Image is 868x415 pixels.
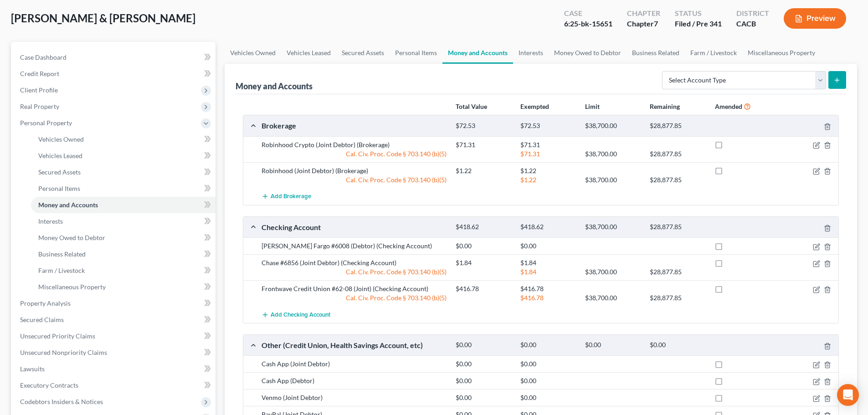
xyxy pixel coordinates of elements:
div: $1.22 [516,175,580,184]
div: $38,700.00 [580,293,645,302]
div: $0.00 [516,393,580,402]
div: Chase #6856 (Joint Debtor) (Checking Account) [257,258,451,267]
a: Secured Claims [13,312,216,328]
span: Secured Assets [38,168,81,176]
span: Credit Report [20,70,59,77]
div: $28,877.85 [645,267,710,277]
div: Chapter [627,19,660,29]
div: $38,700.00 [580,267,645,277]
span: Interests [38,217,63,225]
div: Robinhood Crypto (Joint Debtor) (Brokerage) [257,140,451,149]
div: $71.31 [516,140,580,149]
a: Unsecured Nonpriority Claims [13,344,216,361]
span: Vehicles Leased [38,152,82,159]
div: $28,877.85 [645,122,710,130]
span: Farm / Livestock [38,266,85,274]
div: $0.00 [451,341,516,349]
div: Other (Credit Union, Health Savings Account, etc) [257,340,451,350]
div: CACB [736,19,769,29]
span: Vehicles Owned [38,135,84,143]
a: Vehicles Leased [31,148,216,164]
div: [PERSON_NAME] Fargo #6008 (Debtor) (Checking Account) [257,241,451,251]
a: Money Owed to Debtor [549,42,627,64]
div: Chapter [627,8,660,19]
div: 6:25-bk-15651 [564,19,612,29]
div: Cal. Civ. Proc. Code § 703.140 (b)(5) [257,175,451,184]
div: $38,700.00 [580,122,645,130]
div: District [736,8,769,19]
span: Codebtors Insiders & Notices [20,398,103,405]
div: Robinhood (Joint Debtor) (Brokerage) [257,166,451,175]
div: Brokerage [257,121,451,130]
div: $416.78 [516,293,580,302]
a: Interests [31,213,216,230]
a: Vehicles Owned [225,42,281,64]
div: $1.22 [516,166,580,175]
div: $28,877.85 [645,149,710,159]
a: Farm / Livestock [31,262,216,279]
div: Case [564,8,612,19]
div: $0.00 [516,359,580,369]
a: Money and Accounts [31,197,216,213]
a: Money Owed to Debtor [31,230,216,246]
div: $28,877.85 [645,293,710,302]
div: $0.00 [451,359,516,369]
div: $38,700.00 [580,175,645,184]
div: $0.00 [451,393,516,402]
strong: Exempted [520,102,549,110]
strong: Total Value [456,102,487,110]
div: Cash App (Joint Debtor) [257,359,451,369]
span: [PERSON_NAME] & [PERSON_NAME] [11,11,195,25]
a: Unsecured Priority Claims [13,328,216,344]
a: Interests [513,42,549,64]
div: $1.84 [451,258,516,267]
div: $418.62 [516,223,580,231]
span: Real Property [20,102,59,110]
a: Property Analysis [13,295,216,312]
div: Venmo (Joint Debtor) [257,393,451,402]
div: $0.00 [451,376,516,385]
div: Filed / Pre 341 [675,19,722,29]
a: Secured Assets [336,42,390,64]
span: Add Brokerage [271,193,311,200]
strong: Remaining [650,102,680,110]
span: Personal Items [38,184,80,192]
a: Personal Items [31,180,216,197]
div: Open Intercom Messenger [837,384,859,406]
a: Money and Accounts [442,42,513,64]
a: Vehicles Owned [31,131,216,148]
span: Money Owed to Debtor [38,234,105,241]
a: Credit Report [13,66,216,82]
strong: Amended [715,102,742,110]
a: Vehicles Leased [281,42,336,64]
a: Farm / Livestock [685,42,742,64]
a: Business Related [627,42,685,64]
span: Executory Contracts [20,381,78,389]
span: Client Profile [20,86,58,94]
span: Miscellaneous Property [38,283,106,291]
a: Lawsuits [13,361,216,377]
div: $0.00 [451,241,516,251]
span: 7 [654,19,658,28]
a: Personal Items [390,42,442,64]
strong: Limit [585,102,600,110]
a: Miscellaneous Property [742,42,821,64]
span: Unsecured Priority Claims [20,332,95,340]
span: Case Dashboard [20,53,67,61]
span: Personal Property [20,119,72,127]
a: Business Related [31,246,216,262]
span: Lawsuits [20,365,45,373]
div: $28,877.85 [645,175,710,184]
div: $0.00 [580,341,645,349]
div: $1.84 [516,258,580,267]
span: Business Related [38,250,86,258]
div: Frontwave Credit Union #62-08 (Joint) (Checking Account) [257,284,451,293]
div: $71.31 [451,140,516,149]
a: Miscellaneous Property [31,279,216,295]
span: Money and Accounts [38,201,98,209]
div: Cash App (Debtor) [257,376,451,385]
div: $0.00 [516,341,580,349]
div: $71.31 [516,149,580,159]
div: $0.00 [516,241,580,251]
button: Add Checking Account [262,306,330,323]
